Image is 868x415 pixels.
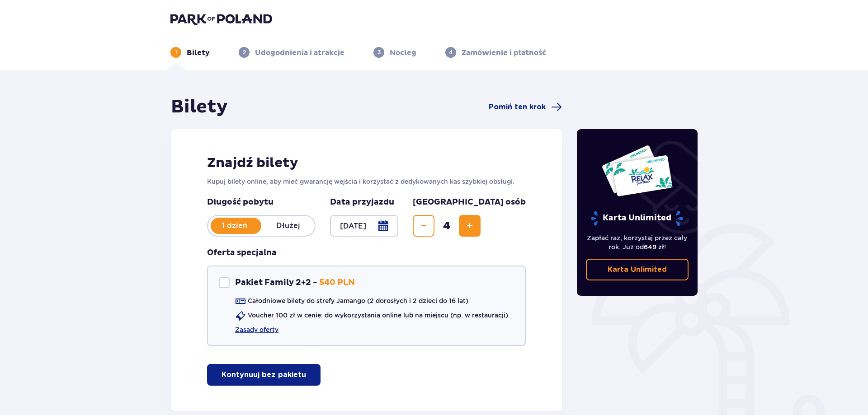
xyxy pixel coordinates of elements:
p: Bilety [187,48,210,58]
a: Pomiń ten krok [489,102,562,112]
p: 4 [449,48,453,56]
span: Pomiń ten krok [489,102,546,112]
button: Increase [459,215,481,237]
button: Decrease [413,215,434,237]
p: Zapłać raz, korzystaj przez cały rok. Już od ! [586,233,689,252]
p: Pakiet Family 2+2 - [235,277,317,288]
p: Długość pobytu [207,197,316,208]
p: Voucher 100 zł w cenie: do wykorzystania online lub na miejscu (np. w restauracji) [248,311,508,320]
a: Zasady oferty [235,325,278,334]
p: 3 [377,48,381,56]
p: 2 [243,48,246,56]
p: 1 [175,48,177,56]
p: Karta Unlimited [590,210,684,226]
p: 540 PLN [319,277,355,288]
p: Całodniowe bilety do strefy Jamango (2 dorosłych i 2 dzieci do 16 lat) [248,296,468,305]
a: Karta Unlimited [586,259,689,280]
h1: Bilety [171,96,228,118]
h2: Znajdź bilety [207,154,526,172]
p: Kupuj bilety online, aby mieć gwarancję wejścia i korzystać z dedykowanych kas szybkiej obsługi. [207,177,526,186]
p: Zamówienie i płatność [462,48,546,58]
button: Kontynuuj bez pakietu [207,364,321,386]
span: 4 [436,219,457,233]
p: Kontynuuj bez pakietu [222,370,306,380]
p: Data przyjazdu [330,197,394,208]
p: Oferta specjalna [207,247,277,258]
p: Dłużej [261,221,315,231]
p: [GEOGRAPHIC_DATA] osób [413,197,526,208]
p: Udogodnienia i atrakcje [255,48,344,58]
img: Park of Poland logo [170,13,272,25]
p: Nocleg [390,48,416,58]
p: Karta Unlimited [608,265,667,275]
p: 1 dzień [208,221,261,231]
span: 649 zł [644,243,664,251]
